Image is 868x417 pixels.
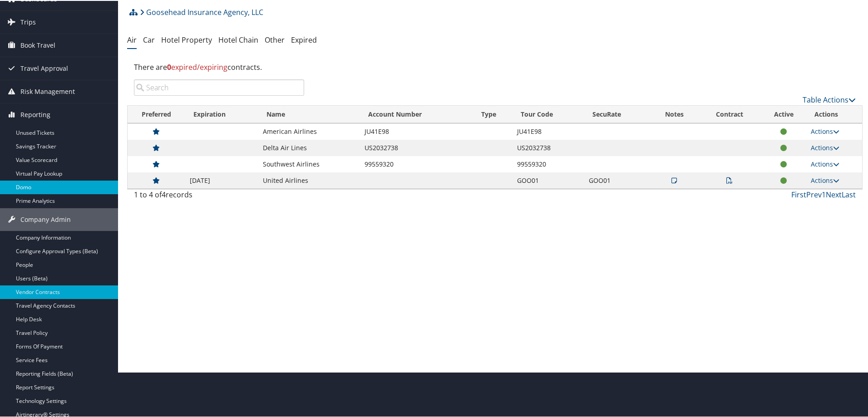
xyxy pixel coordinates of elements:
span: Company Admin [20,207,71,230]
a: 1 [822,189,826,199]
th: Expiration: activate to sort column ascending [185,105,259,123]
a: Goosehead Insurance Agency, LLC [140,2,263,20]
span: Book Travel [20,33,55,56]
th: Preferred: activate to sort column ascending [128,105,185,123]
td: US2032738 [360,139,473,155]
a: Prev [806,189,822,199]
span: 4 [162,189,166,199]
span: Reporting [20,103,50,125]
th: Actions [806,105,862,123]
th: SecuRate: activate to sort column ascending [584,105,651,123]
a: Actions [811,142,839,151]
th: Contract: activate to sort column ascending [697,105,761,123]
span: Travel Approval [20,56,68,79]
th: Active: activate to sort column ascending [761,105,806,123]
th: Type: activate to sort column ascending [473,105,513,123]
a: First [791,189,806,199]
td: United Airlines [258,172,360,188]
th: Notes: activate to sort column ascending [651,105,698,123]
div: There are contracts. [127,54,863,78]
a: Actions [811,175,839,184]
input: Search [134,78,304,95]
th: Account Number: activate to sort column ascending [360,105,473,123]
span: Risk Management [20,79,75,102]
td: JU41E98 [513,123,584,139]
a: Actions [811,126,839,135]
a: Next [826,189,842,199]
td: GOO01 [513,172,584,188]
span: expired/expiring [167,61,227,71]
th: Name: activate to sort column ascending [258,105,360,123]
td: GOO01 [584,172,651,188]
a: Other [265,34,285,44]
td: [DATE] [185,172,259,188]
th: Tour Code: activate to sort column ascending [513,105,584,123]
td: American Airlines [258,123,360,139]
td: 99559320 [360,155,473,172]
td: US2032738 [513,139,584,155]
td: JU41E98 [360,123,473,139]
td: Delta Air Lines [258,139,360,155]
a: Hotel Chain [218,34,258,44]
a: Actions [811,159,839,167]
a: Expired [291,34,317,44]
a: Air [127,34,137,44]
div: 1 to 4 of records [134,188,304,204]
td: 99559320 [513,155,584,172]
td: Southwest Airlines [258,155,360,172]
span: Trips [20,10,36,33]
a: Last [842,189,856,199]
strong: 0 [167,61,171,71]
a: Hotel Property [161,34,212,44]
a: Car [143,34,155,44]
a: Table Actions [803,94,856,104]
